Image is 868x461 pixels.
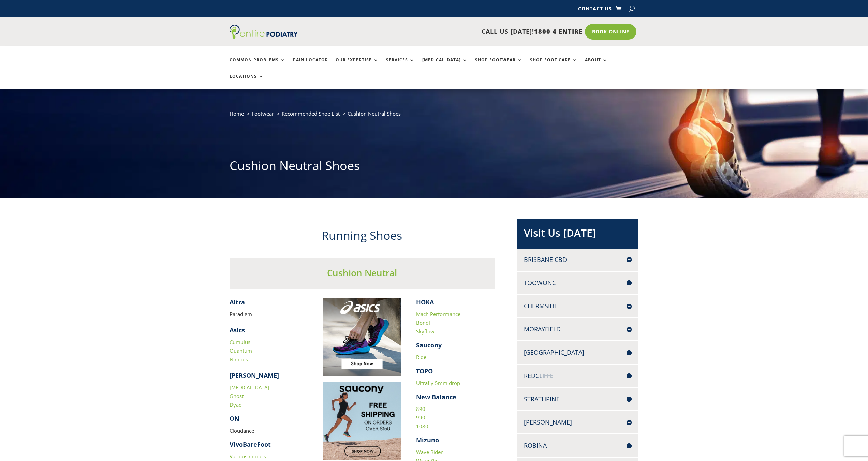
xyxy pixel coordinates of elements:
[416,380,460,386] a: Ultrafly 5mm drop
[416,328,435,335] a: Skyflow
[230,267,495,282] h3: Cushion Neutral
[336,58,379,72] a: Our Expertise
[230,453,266,460] a: Various models
[585,24,636,40] a: Book Online
[524,302,632,310] h4: Chermside
[230,414,239,422] strong: ON
[534,27,583,35] span: 1800 4 ENTIRE
[230,440,271,448] strong: VivoBareFoot
[252,110,274,117] a: Footwear
[348,110,401,117] span: Cushion Neutral Shoes
[230,227,495,247] h2: Running Shoes
[230,347,252,354] a: Quantum
[416,414,425,421] a: 990
[524,418,632,427] h4: [PERSON_NAME]
[230,157,639,178] h1: Cushion Neutral Shoes
[524,348,632,357] h4: [GEOGRAPHIC_DATA]
[230,371,279,380] strong: [PERSON_NAME]
[230,298,245,306] strong: Altra
[324,27,583,36] p: CALL US [DATE]!
[578,6,612,14] a: Contact Us
[416,298,434,306] strong: HOKA
[230,427,308,441] p: Cloudance
[282,110,340,117] a: Recommended Shoe List
[386,58,415,72] a: Services
[230,339,250,345] a: Cumulus
[230,25,298,39] img: logo (1)
[524,395,632,403] h4: Strathpine
[230,401,242,408] a: Dyad
[524,255,632,264] h4: Brisbane CBD
[530,58,577,72] a: Shop Foot Care
[230,384,269,391] a: [MEDICAL_DATA]
[230,326,245,334] strong: Asics
[416,311,460,317] a: Mach Performance
[230,310,308,319] p: Paradigm
[323,298,401,377] img: Image to click to buy ASIC shoes online
[416,354,426,360] a: Ride
[230,58,285,72] a: Common Problems
[230,74,264,89] a: Locations
[524,279,632,287] h4: Toowong
[416,319,430,326] a: Bondi
[230,109,639,123] nav: breadcrumb
[524,441,632,450] h4: Robina
[416,436,439,444] strong: Mizuno
[230,356,248,363] a: Nimbus
[230,298,308,310] h4: ​
[524,325,632,333] h4: Morayfield
[416,341,442,349] strong: Saucony
[422,58,468,72] a: [MEDICAL_DATA]
[416,405,425,412] a: 890
[416,449,443,456] a: Wave Rider
[585,58,608,72] a: About
[230,33,298,40] a: Entire Podiatry
[416,367,433,375] strong: TOPO
[524,226,632,243] h2: Visit Us [DATE]
[293,58,328,72] a: Pain Locator
[416,423,428,430] a: 1080
[230,110,244,117] a: Home
[524,372,632,380] h4: Redcliffe
[416,393,456,401] strong: New Balance
[230,392,244,399] a: Ghost
[475,58,523,72] a: Shop Footwear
